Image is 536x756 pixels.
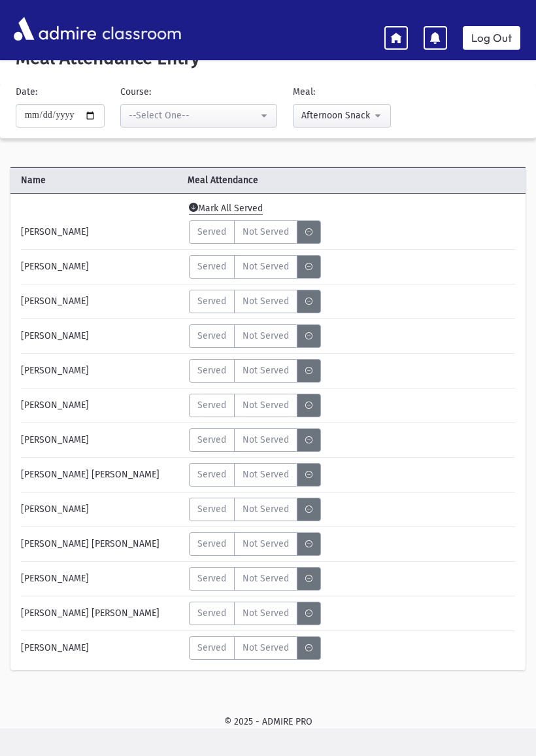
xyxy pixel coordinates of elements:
[293,104,391,128] button: Afternoon Snack
[243,329,289,343] span: Not Served
[197,502,226,516] span: Served
[243,398,289,412] span: Not Served
[16,85,37,99] label: Date:
[189,290,321,313] div: MeaStatus
[99,12,182,46] span: classroom
[10,14,99,44] img: AdmirePro
[197,364,226,377] span: Served
[243,294,289,308] span: Not Served
[189,255,321,279] div: MeaStatus
[189,602,321,625] div: MeaStatus
[21,329,89,343] span: [PERSON_NAME]
[10,715,526,729] div: © 2025 - ADMIRE PRO
[189,220,321,244] div: MeaStatus
[120,104,277,128] button: --Select One--
[182,173,483,187] span: Meal Attendance
[243,364,289,377] span: Not Served
[189,567,321,591] div: MeaStatus
[21,502,89,516] span: [PERSON_NAME]
[129,109,258,122] div: --Select One--
[21,225,89,239] span: [PERSON_NAME]
[189,324,321,348] div: MeaStatus
[243,606,289,620] span: Not Served
[243,468,289,481] span: Not Served
[21,572,89,585] span: [PERSON_NAME]
[243,225,289,239] span: Not Served
[189,463,321,487] div: MeaStatus
[463,26,520,50] a: Log Out
[21,606,159,620] span: [PERSON_NAME] [PERSON_NAME]
[243,572,289,585] span: Not Served
[197,537,226,551] span: Served
[21,433,89,447] span: [PERSON_NAME]
[243,260,289,273] span: Not Served
[293,85,315,99] label: Meal:
[197,260,226,273] span: Served
[21,641,89,655] span: [PERSON_NAME]
[189,428,321,452] div: MeaStatus
[120,85,151,99] label: Course:
[21,364,89,377] span: [PERSON_NAME]
[197,433,226,447] span: Served
[189,532,321,556] div: MeaStatus
[21,468,159,481] span: [PERSON_NAME] [PERSON_NAME]
[243,537,289,551] span: Not Served
[243,641,289,655] span: Not Served
[189,359,321,383] div: MeaStatus
[21,294,89,308] span: [PERSON_NAME]
[197,572,226,585] span: Served
[189,498,321,521] div: MeaStatus
[243,433,289,447] span: Not Served
[21,537,159,551] span: [PERSON_NAME] [PERSON_NAME]
[197,606,226,620] span: Served
[197,641,226,655] span: Served
[197,225,226,239] span: Served
[197,468,226,481] span: Served
[189,203,263,215] span: Mark All Served
[197,294,226,308] span: Served
[301,109,372,122] div: Afternoon Snack
[189,636,321,660] div: MeaStatus
[21,260,89,273] span: [PERSON_NAME]
[189,394,321,417] div: MeaStatus
[10,173,182,187] span: Name
[197,398,226,412] span: Served
[243,502,289,516] span: Not Served
[197,329,226,343] span: Served
[21,398,89,412] span: [PERSON_NAME]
